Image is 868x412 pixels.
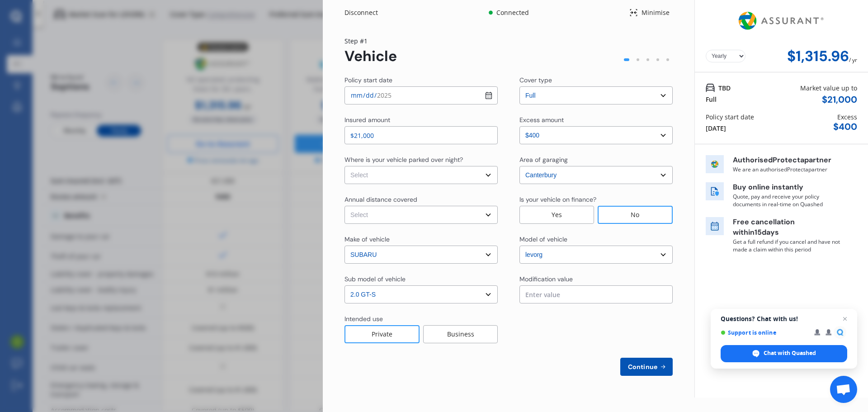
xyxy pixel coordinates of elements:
div: Excess [837,112,857,122]
div: Full [706,95,717,104]
span: Support is online [721,329,808,336]
p: Buy online instantly [733,182,841,193]
span: Chat with Quashed [721,345,847,362]
div: Make of vehicle [344,235,390,244]
div: Business [423,325,498,343]
div: $ 21,000 [822,95,857,105]
div: Cover type [519,76,552,85]
p: We are an authorised Protecta partner [733,166,841,173]
div: Market value up to [800,83,857,93]
span: Chat with Quashed [764,349,816,357]
p: Quote, pay and receive your policy documents in real-time on Quashed [733,193,841,208]
div: [DATE] [706,123,726,133]
div: Private [344,325,420,343]
div: Modification value [519,275,573,284]
div: Policy start date [344,76,392,85]
div: Where is your vehicle parked over night? [344,155,463,164]
div: Disconnect [344,8,388,17]
div: Yes [519,206,594,224]
img: insurer icon [706,155,724,173]
div: Minimise [638,8,673,17]
div: Step # 1 [344,36,397,46]
div: Insured amount [344,115,390,124]
div: Is your vehicle on finance? [519,195,596,204]
div: Vehicle [344,48,397,65]
div: $ 400 [833,122,857,132]
span: TBD [718,83,731,93]
button: Continue [620,358,673,376]
div: Annual distance covered [344,195,417,204]
img: buy online icon [706,182,724,200]
div: Area of garaging [519,155,568,164]
div: $1,315.96 [787,48,849,65]
span: Continue [626,363,659,370]
input: dd / mm / yyyy [344,86,498,104]
div: Sub model of vehicle [344,275,406,284]
p: Authorised Protecta partner [733,155,841,166]
div: / yr [849,48,857,65]
div: Excess amount [519,115,564,124]
img: Assurant.png [736,4,827,38]
div: Intended use [344,314,383,323]
div: Connected [495,8,530,17]
p: Free cancellation within 15 days [733,217,841,238]
div: Policy start date [706,112,754,122]
a: Open chat [830,376,857,403]
span: Questions? Chat with us! [721,315,847,322]
div: Model of vehicle [519,235,567,244]
img: free cancel icon [706,217,724,235]
p: Get a full refund if you cancel and have not made a claim within this period [733,238,841,253]
input: Enter insured amount [344,126,498,144]
input: Enter value [519,285,673,303]
div: No [598,206,673,224]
